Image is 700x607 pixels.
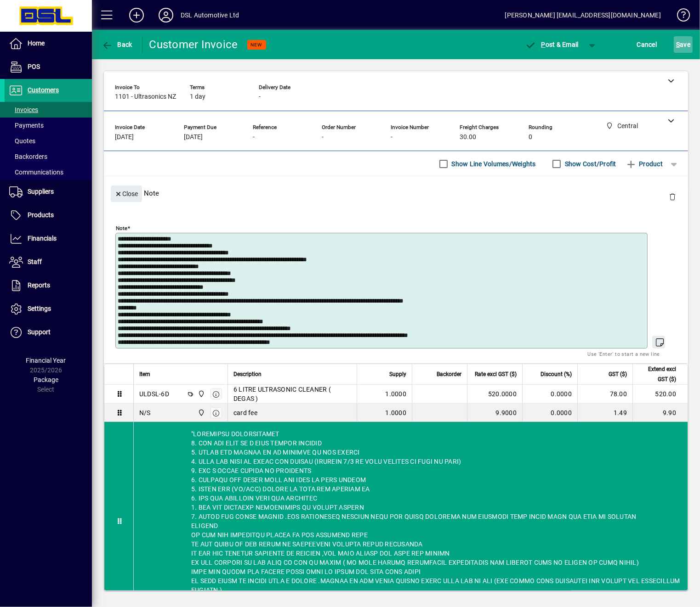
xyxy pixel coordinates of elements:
button: Post & Email [521,36,583,53]
span: Invoices [9,106,38,113]
span: Extend excl GST ($) [638,364,676,384]
span: Backorder [437,369,461,379]
mat-label: Note [116,225,127,231]
a: Invoices [5,102,92,118]
span: 1.0000 [386,408,407,417]
a: Settings [5,298,92,320]
button: Product [621,156,667,172]
span: POS [28,63,40,70]
span: Communications [9,169,63,176]
span: ave [676,37,690,52]
span: 30.00 [460,134,476,141]
div: Customer Invoice [149,37,238,52]
button: Profile [151,7,181,23]
span: 1101 - Ultrasonics NZ [115,93,176,101]
span: Products [28,211,54,219]
span: Discount (%) [541,369,572,379]
span: Central [195,408,206,418]
a: Payments [5,118,92,133]
span: 1 day [190,93,205,101]
span: Staff [28,258,42,265]
a: Staff [5,251,92,274]
span: ost & Email [525,41,579,48]
span: Payments [9,122,44,129]
td: 0.0000 [522,404,577,422]
span: Home [28,39,45,47]
span: - [322,134,324,141]
a: Products [5,204,92,227]
a: Communications [5,164,92,180]
label: Show Cost/Profit [563,159,616,169]
td: 9.90 [632,404,688,422]
span: Package [34,376,58,383]
span: [DATE] [115,134,134,141]
span: Back [102,41,132,48]
span: Close [114,186,138,202]
span: GST ($) [609,369,627,379]
span: Support [28,328,51,336]
button: Delete [661,185,683,208]
a: Home [5,32,92,55]
span: Settings [28,305,51,312]
span: Cancel [637,37,657,52]
button: Save [674,36,693,53]
span: - [259,93,261,101]
span: [DATE] [184,134,203,141]
div: 520.0000 [473,389,517,399]
span: P [541,41,546,48]
span: Backorders [9,153,47,160]
mat-hint: Use 'Enter' to start a new line [588,348,660,359]
a: Reports [5,274,92,297]
button: Back [99,36,135,53]
div: 9.9000 [473,408,517,417]
span: Central [195,389,206,399]
td: 1.49 [577,404,632,422]
app-page-header-button: Delete [661,192,683,201]
span: Reports [28,281,50,289]
div: [PERSON_NAME] [EMAIL_ADDRESS][DOMAIN_NAME] [505,8,661,22]
td: 520.00 [632,385,688,404]
span: Description [233,369,262,379]
a: POS [5,56,92,79]
span: card fee [233,408,257,417]
button: Cancel [635,36,660,53]
span: Supply [389,369,406,379]
span: 0 [529,134,532,141]
span: - [253,134,255,141]
span: Suppliers [28,188,54,195]
button: Add [122,7,151,23]
td: 78.00 [577,385,632,404]
span: Financials [28,235,57,242]
span: - [391,134,393,141]
span: 1.0000 [386,389,407,399]
td: 0.0000 [522,385,577,404]
span: Product [626,157,663,171]
span: Rate excl GST ($) [475,369,517,379]
label: Show Line Volumes/Weights [450,159,536,169]
div: DSL Automotive Ltd [181,8,239,22]
span: S [676,41,680,48]
span: 6 LITRE ULTRASONIC CLEANER ( DEGAS ) [233,385,351,403]
a: Backorders [5,149,92,164]
div: Note [104,176,688,210]
app-page-header-button: Close [108,189,144,197]
a: Knowledge Base [670,2,689,32]
a: Quotes [5,133,92,149]
a: Support [5,321,92,344]
span: Item [139,369,150,379]
span: Financial Year [26,357,66,364]
a: Suppliers [5,180,92,203]
span: Quotes [9,137,35,145]
button: Close [111,185,142,202]
div: N/S [139,408,151,417]
app-page-header-button: Back [92,36,142,53]
div: ULDSL-6D [139,389,169,399]
span: Customers [28,86,59,94]
a: Financials [5,227,92,250]
span: NEW [251,42,262,48]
